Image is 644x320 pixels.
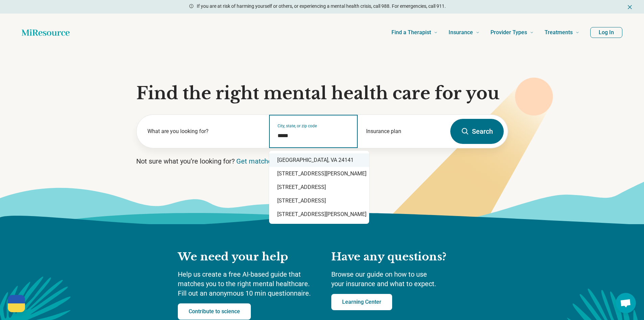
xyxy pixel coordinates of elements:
a: Home page [22,26,70,39]
button: Dismiss [626,3,633,11]
div: [STREET_ADDRESS] [269,180,369,194]
h1: Find the right mental health care for you [136,83,508,104]
div: [STREET_ADDRESS][PERSON_NAME] [269,167,369,180]
p: If you are at risk of harming yourself or others, or experiencing a mental health crisis, call 98... [197,3,446,10]
h2: Have any questions? [331,250,467,264]
p: Not sure what you’re looking for? [136,156,508,166]
button: Log In [590,27,622,38]
a: Get matched [236,157,276,165]
label: What are you looking for? [147,127,261,135]
p: Help us create a free AI-based guide that matches you to the right mental healthcare. Fill out an... [178,270,318,298]
div: [STREET_ADDRESS] [269,194,369,208]
span: Provider Types [491,28,527,37]
div: Suggestions [269,151,369,224]
div: [STREET_ADDRESS][PERSON_NAME] [269,208,369,221]
button: Search [450,119,504,144]
span: Insurance [449,28,473,37]
div: [GEOGRAPHIC_DATA], VA 24141 [269,153,369,167]
h2: We need your help [178,250,318,264]
a: Open chat [616,293,636,313]
span: Treatments [545,28,573,37]
span: Find a Therapist [391,28,431,37]
a: Contribute to science [178,303,251,320]
a: Learning Center [331,294,392,310]
p: Browse our guide on how to use your insurance and what to expect. [331,270,467,289]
